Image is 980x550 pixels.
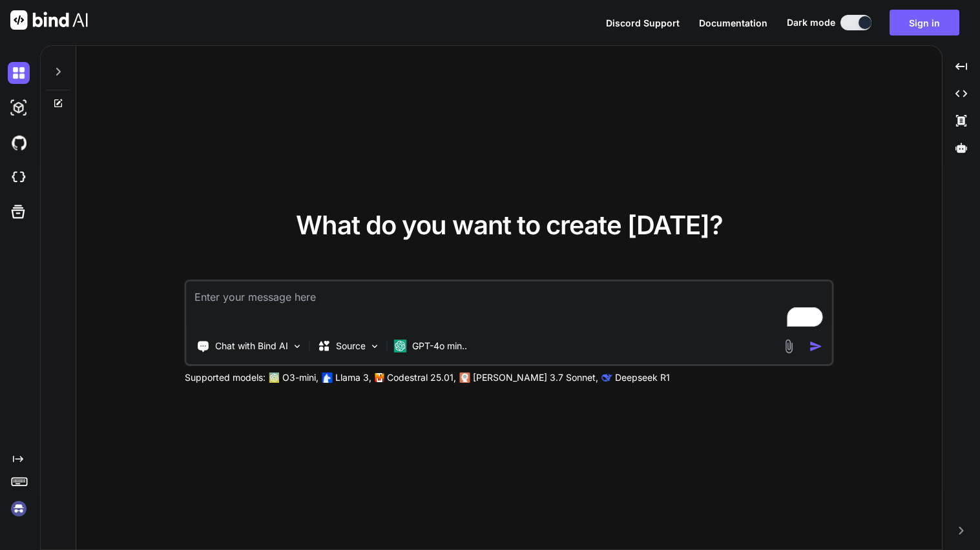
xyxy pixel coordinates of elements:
img: Pick Models [370,341,381,352]
span: What do you want to create [DATE]? [296,209,723,241]
img: attachment [782,339,797,354]
img: Llama2 [322,372,333,383]
img: GPT-4o mini [394,340,407,352]
button: Discord Support [606,16,680,30]
img: Pick Tools [292,341,303,352]
p: Codestral 25.01, [387,371,456,384]
img: Bind AI [10,10,88,30]
span: Documentation [699,17,767,28]
p: Chat with Bind AI [215,340,288,352]
img: Mistral-AI [375,373,384,382]
img: cloudideIcon [8,167,30,188]
img: GPT-4 [269,372,280,383]
p: O3-mini, [282,371,318,384]
textarea: To enrich screen reader interactions, please activate Accessibility in Grammarly extension settings [187,281,832,329]
p: GPT-4o min.. [412,340,467,352]
p: Supported models: [185,371,266,384]
span: Dark mode [787,16,835,29]
button: Documentation [699,16,767,30]
img: claude [460,372,470,383]
p: Source [336,340,366,352]
p: Llama 3, [335,371,371,384]
p: Deepseek R1 [615,371,670,384]
p: [PERSON_NAME] 3.7 Sonnet, [473,371,598,384]
img: githubDark [8,132,30,154]
img: signin [8,498,30,520]
span: Discord Support [606,17,680,28]
button: Sign in [890,10,959,36]
img: darkAi-studio [8,97,30,119]
img: claude [602,372,612,383]
img: darkChat [8,62,30,84]
img: icon [809,340,823,353]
